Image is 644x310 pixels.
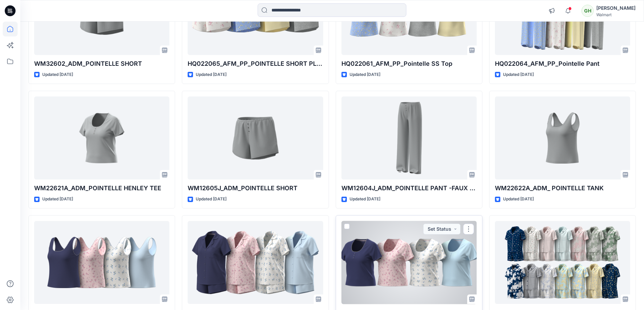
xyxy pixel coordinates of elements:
p: WM12604J_ADM_POINTELLE PANT -FAUX FLY & BUTTONS + PICOT [341,184,477,193]
a: WM12605J_ADM_POINTELLE SHORT [188,96,323,180]
p: Updated [DATE] [196,196,226,203]
p: Updated [DATE] [503,71,534,78]
div: [PERSON_NAME] [596,4,636,12]
div: GH [581,5,594,17]
a: WM22621A_ADM_POINTELLE HENLEY TEE_COLORWAY [341,221,477,304]
p: WM22621A_ADM_POINTELLE HENLEY TEE [34,184,169,193]
p: WM22622A_ADM_ POINTELLE TANK [495,184,630,193]
a: WM22621A_ADM_POINTELLE HENLEY TEE [34,96,169,180]
p: Updated [DATE] [42,71,73,78]
p: HQ022061_AFM_PP_Pointelle SS Top [341,59,477,68]
div: Walmart [596,12,636,17]
p: Updated [DATE] [42,196,73,203]
p: HQ022065_AFM_PP_POINTELLE SHORT PLUS [188,59,323,68]
p: WM32602_ADM_POINTELLE SHORT [34,59,169,68]
a: WM12604J_ADM_POINTELLE PANT -FAUX FLY & BUTTONS + PICOT [341,96,477,180]
p: WM12605J_ADM_POINTELLE SHORT [188,184,323,193]
p: Updated [DATE] [503,196,534,203]
a: GKLTS0038 + GKLBS0008 _COLORWAY [495,221,630,304]
a: WM22622A_ADM_ POINTELLE TANK_COLORWAY [34,221,169,304]
a: WM22601_ADM_POINTELLE NOTCH SHORTIE_COLORWAY [188,221,323,304]
a: WM22622A_ADM_ POINTELLE TANK [495,96,630,180]
p: Updated [DATE] [350,196,380,203]
p: HQ022064_AFM_PP_Pointelle Pant [495,59,630,68]
p: Updated [DATE] [196,71,226,78]
p: Updated [DATE] [350,71,380,78]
